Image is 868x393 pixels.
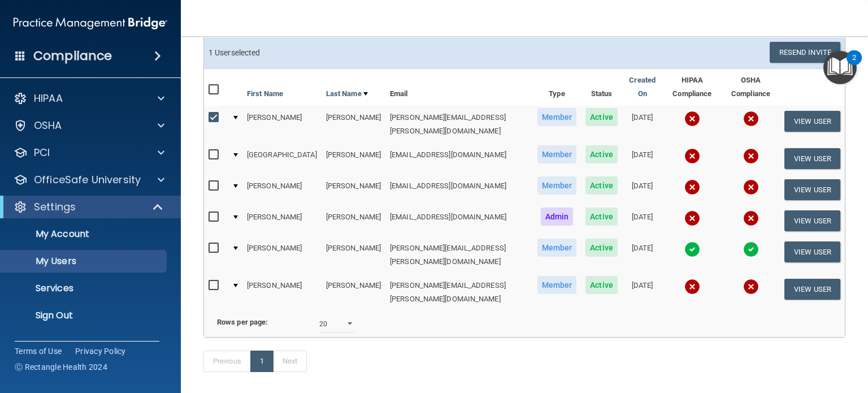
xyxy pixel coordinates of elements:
[684,148,700,164] img: cross.ca9f0e7f.svg
[242,205,322,236] td: [PERSON_NAME]
[34,200,76,214] p: Settings
[34,92,63,105] p: HIPAA
[673,313,854,358] iframe: Drift Widget Chat Controller
[585,239,618,257] span: Active
[684,279,700,295] img: cross.ca9f0e7f.svg
[622,143,663,174] td: [DATE]
[14,92,164,105] a: HIPAA
[34,119,62,132] p: OSHA
[743,111,759,127] img: cross.ca9f0e7f.svg
[15,346,62,357] a: Terms of Use
[537,108,577,126] span: Member
[242,274,322,310] td: [PERSON_NAME]
[622,236,663,274] td: [DATE]
[585,176,618,195] span: Active
[684,111,700,127] img: cross.ca9f0e7f.svg
[784,241,840,262] button: View User
[622,205,663,236] td: [DATE]
[622,174,663,205] td: [DATE]
[242,143,322,174] td: [GEOGRAPHIC_DATA]
[627,74,658,101] a: Created On
[743,210,759,226] img: cross.ca9f0e7f.svg
[537,239,577,257] span: Member
[250,351,274,372] a: 1
[15,361,107,373] span: Ⓒ Rectangle Health 2024
[247,87,283,101] a: First Name
[14,119,164,132] a: OSHA
[541,208,574,226] span: Admin
[326,87,368,101] a: Last Name
[784,210,840,231] button: View User
[581,69,622,106] th: Status
[385,274,533,310] td: [PERSON_NAME][EMAIL_ADDRESS][PERSON_NAME][DOMAIN_NAME]
[784,111,840,132] button: View User
[273,351,307,372] a: Next
[537,276,577,294] span: Member
[7,228,162,240] p: My Account
[385,143,533,174] td: [EMAIL_ADDRESS][DOMAIN_NAME]
[322,106,385,143] td: [PERSON_NAME]
[322,274,385,310] td: [PERSON_NAME]
[322,143,385,174] td: [PERSON_NAME]
[14,200,164,214] a: Settings
[203,351,251,372] a: Previous
[75,346,126,357] a: Privacy Policy
[385,205,533,236] td: [EMAIL_ADDRESS][DOMAIN_NAME]
[385,69,533,106] th: Email
[14,173,164,187] a: OfficeSafe University
[322,205,385,236] td: [PERSON_NAME]
[770,42,840,63] button: Resend Invite
[585,208,618,226] span: Active
[7,256,162,267] p: My Users
[684,179,700,195] img: cross.ca9f0e7f.svg
[217,318,268,326] b: Rows per page:
[852,58,856,72] div: 2
[7,283,162,294] p: Services
[585,145,618,163] span: Active
[585,108,618,126] span: Active
[34,173,141,187] p: OfficeSafe University
[663,69,722,106] th: HIPAA Compliance
[585,276,618,294] span: Active
[823,51,857,84] button: Open Resource Center, 2 new notifications
[33,48,112,64] h4: Compliance
[684,210,700,226] img: cross.ca9f0e7f.svg
[743,179,759,195] img: cross.ca9f0e7f.svg
[14,146,164,159] a: PCI
[537,145,577,163] span: Member
[385,236,533,274] td: [PERSON_NAME][EMAIL_ADDRESS][PERSON_NAME][DOMAIN_NAME]
[784,148,840,169] button: View User
[242,106,322,143] td: [PERSON_NAME]
[743,279,759,295] img: cross.ca9f0e7f.svg
[722,69,780,106] th: OSHA Compliance
[622,106,663,143] td: [DATE]
[322,236,385,274] td: [PERSON_NAME]
[385,174,533,205] td: [EMAIL_ADDRESS][DOMAIN_NAME]
[242,174,322,205] td: [PERSON_NAME]
[242,236,322,274] td: [PERSON_NAME]
[209,49,516,57] h6: 1 User selected
[743,241,759,257] img: tick.e7d51cea.svg
[784,179,840,200] button: View User
[385,106,533,143] td: [PERSON_NAME][EMAIL_ADDRESS][PERSON_NAME][DOMAIN_NAME]
[684,241,700,257] img: tick.e7d51cea.svg
[322,174,385,205] td: [PERSON_NAME]
[14,12,167,34] img: PMB logo
[784,279,840,300] button: View User
[7,310,162,321] p: Sign Out
[622,274,663,310] td: [DATE]
[537,176,577,195] span: Member
[34,146,50,159] p: PCI
[533,69,581,106] th: Type
[743,148,759,164] img: cross.ca9f0e7f.svg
